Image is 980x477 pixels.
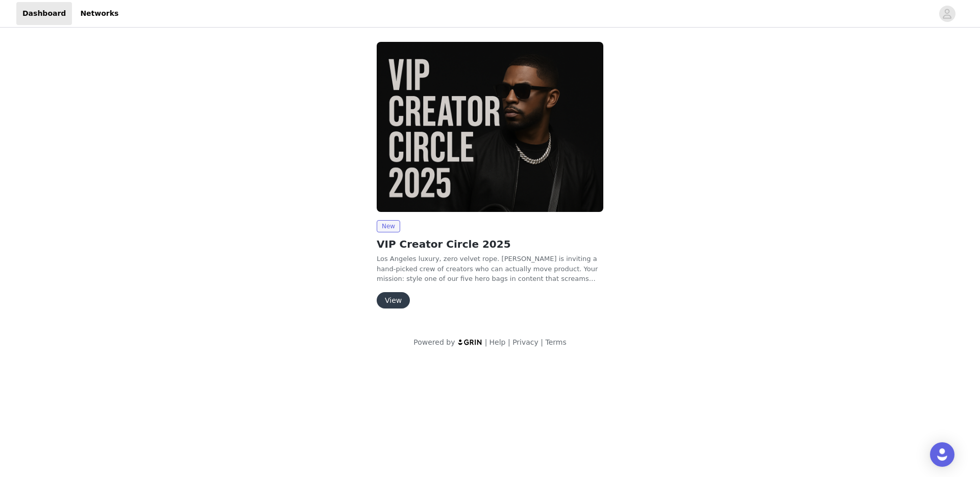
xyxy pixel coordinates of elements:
[377,42,603,212] img: Tote&Carry
[377,254,603,284] p: Los Angeles luxury, zero velvet rope. [PERSON_NAME] is inviting a hand-picked crew of creators wh...
[541,338,543,346] span: |
[489,338,506,346] a: Help
[508,338,510,346] span: |
[413,338,455,346] span: Powered by
[942,6,952,22] div: avatar
[377,292,410,308] button: View
[16,2,72,25] a: Dashboard
[485,338,487,346] span: |
[512,338,538,346] a: Privacy
[457,339,483,345] img: logo
[74,2,125,25] a: Networks
[377,236,603,252] h2: VIP Creator Circle 2025
[930,442,954,467] div: Open Intercom Messenger
[377,297,410,304] a: View
[377,220,400,232] span: New
[545,338,566,346] a: Terms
